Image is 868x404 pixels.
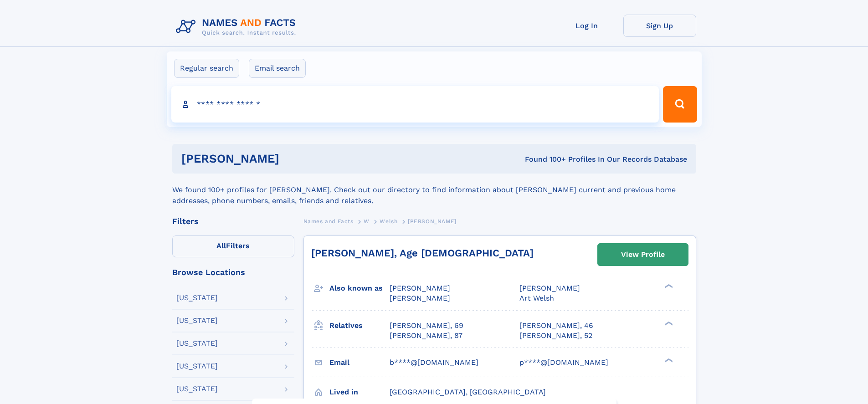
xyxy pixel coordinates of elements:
[176,385,218,393] div: [US_STATE]
[390,294,450,302] span: [PERSON_NAME]
[172,15,303,39] img: Logo Names and Facts
[519,331,592,341] a: [PERSON_NAME], 52
[174,59,239,78] label: Regular search
[408,218,457,225] span: [PERSON_NAME]
[663,357,673,363] div: ❯
[176,294,218,302] div: [US_STATE]
[216,241,226,250] span: All
[663,320,673,326] div: ❯
[329,318,390,333] h3: Relatives
[550,15,623,37] a: Log In
[311,247,534,259] a: [PERSON_NAME], Age [DEMOGRAPHIC_DATA]
[519,321,593,331] a: [PERSON_NAME], 46
[519,294,554,302] span: Art Welsh
[623,15,696,37] a: Sign Up
[329,355,390,370] h3: Email
[171,86,659,123] input: search input
[390,321,463,331] a: [PERSON_NAME], 69
[663,86,697,123] button: Search Button
[329,281,390,296] h3: Also known as
[329,384,390,400] h3: Lived in
[172,174,696,206] div: We found 100+ profiles for [PERSON_NAME]. Check out our directory to find information about [PERS...
[176,363,218,370] div: [US_STATE]
[176,317,218,324] div: [US_STATE]
[390,331,462,341] a: [PERSON_NAME], 87
[390,284,450,292] span: [PERSON_NAME]
[380,215,397,227] a: Welsh
[172,268,294,276] div: Browse Locations
[663,283,673,289] div: ❯
[402,154,687,164] div: Found 100+ Profiles In Our Records Database
[172,235,294,257] label: Filters
[621,244,665,265] div: View Profile
[380,218,397,225] span: Welsh
[181,153,402,164] h1: [PERSON_NAME]
[172,217,294,225] div: Filters
[598,244,688,266] a: View Profile
[390,388,546,396] span: [GEOGRAPHIC_DATA], [GEOGRAPHIC_DATA]
[249,59,306,78] label: Email search
[303,215,354,227] a: Names and Facts
[176,340,218,347] div: [US_STATE]
[364,215,370,227] a: W
[519,284,580,292] span: [PERSON_NAME]
[364,218,370,225] span: W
